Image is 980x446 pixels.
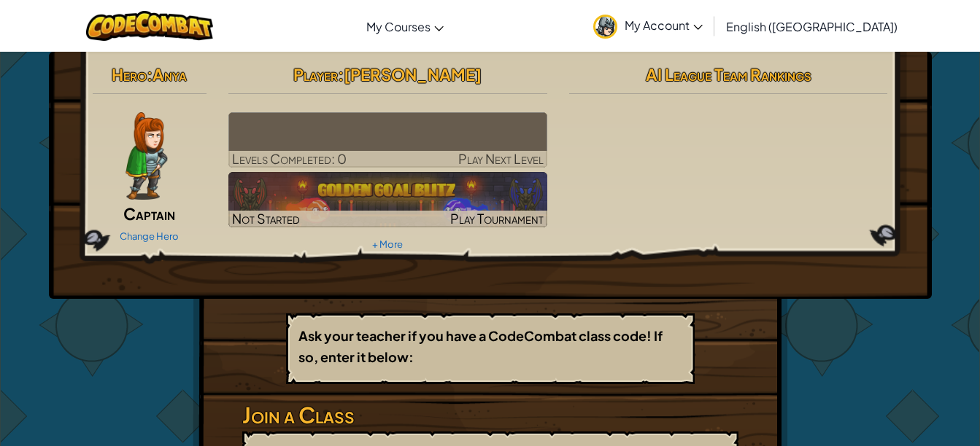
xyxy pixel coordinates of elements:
a: English ([GEOGRAPHIC_DATA]) [719,7,905,46]
span: [PERSON_NAME] [344,64,482,85]
span: AI League Team Rankings [646,64,811,85]
span: : [338,64,344,85]
a: My Courses [359,7,451,46]
span: My Account [625,17,703,33]
span: : [147,64,153,85]
img: captain-pose.png [126,112,167,200]
a: + More [372,238,403,250]
b: Ask your teacher if you have a CodeCombat class code! If so, enter it below: [298,327,663,365]
span: My Courses [366,19,431,34]
span: Anya [153,64,187,85]
span: English ([GEOGRAPHIC_DATA]) [726,19,898,34]
img: CodeCombat logo [86,11,214,41]
a: My Account [586,3,710,49]
a: Not StartedPlay Tournament [228,172,547,227]
a: Change Hero [120,230,179,242]
a: Play Next Level [228,112,547,168]
span: Play Tournament [450,210,544,227]
span: Not Started [232,210,300,227]
span: Captain [123,203,175,224]
span: Levels Completed: 0 [232,150,347,167]
span: Play Next Level [458,150,544,167]
img: avatar [593,15,617,39]
img: Golden Goal [228,172,547,227]
span: Hero [112,64,147,85]
span: Player [293,64,338,85]
h3: Join a Class [242,399,738,431]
